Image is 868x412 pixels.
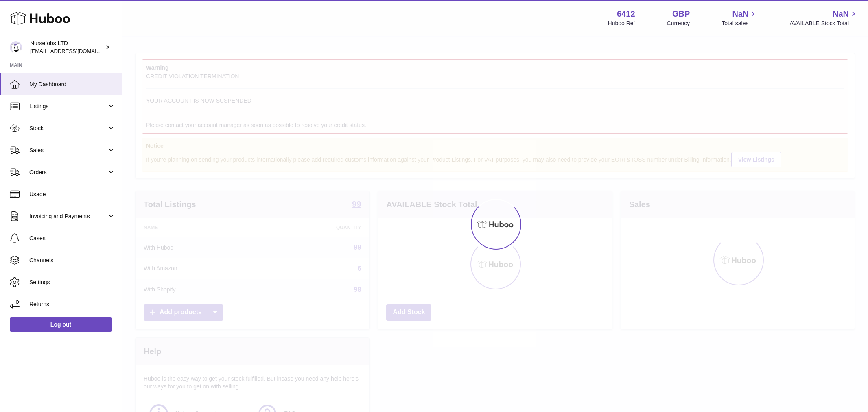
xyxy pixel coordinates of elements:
[672,9,690,20] strong: GBP
[29,147,107,154] span: Sales
[722,9,758,27] a: NaN Total sales
[667,20,690,27] div: Currency
[10,317,112,332] a: Log out
[29,234,116,242] span: Cases
[608,20,635,27] div: Huboo Ref
[833,9,849,20] span: NaN
[29,213,107,220] span: Invoicing and Payments
[29,300,116,308] span: Returns
[29,278,116,286] span: Settings
[617,9,635,20] strong: 6412
[29,169,107,176] span: Orders
[732,9,748,20] span: NaN
[30,48,120,54] span: [EMAIL_ADDRESS][DOMAIN_NAME]
[789,9,858,27] a: NaN AVAILABLE Stock Total
[789,20,858,27] span: AVAILABLE Stock Total
[722,20,758,27] span: Total sales
[29,103,107,110] span: Listings
[30,39,103,55] div: Nursefobs LTD
[29,125,107,132] span: Stock
[29,256,116,264] span: Channels
[10,41,22,53] img: internalAdmin-6412@internal.huboo.com
[29,81,116,88] span: My Dashboard
[29,191,116,198] span: Usage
